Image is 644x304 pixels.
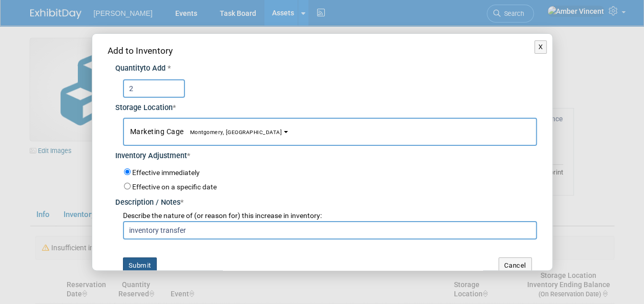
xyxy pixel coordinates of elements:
span: Add to Inventory [108,46,173,56]
button: Marketing CageMontgomery, [GEOGRAPHIC_DATA] [123,118,537,146]
div: Description / Notes [115,192,537,208]
div: Storage Location [115,98,537,114]
button: Cancel [498,257,532,274]
span: Marketing Cage [130,127,282,136]
div: Quantity [115,63,537,74]
span: to Add [143,64,165,73]
div: Inventory Adjustment [115,146,537,162]
button: Submit [123,257,157,274]
label: Effective on a specific date [132,183,217,191]
label: Effective immediately [132,168,200,178]
button: X [534,40,547,54]
span: Montgomery, [GEOGRAPHIC_DATA] [184,129,282,136]
span: Describe the nature of (or reason for) this increase in inventory: [123,211,322,220]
